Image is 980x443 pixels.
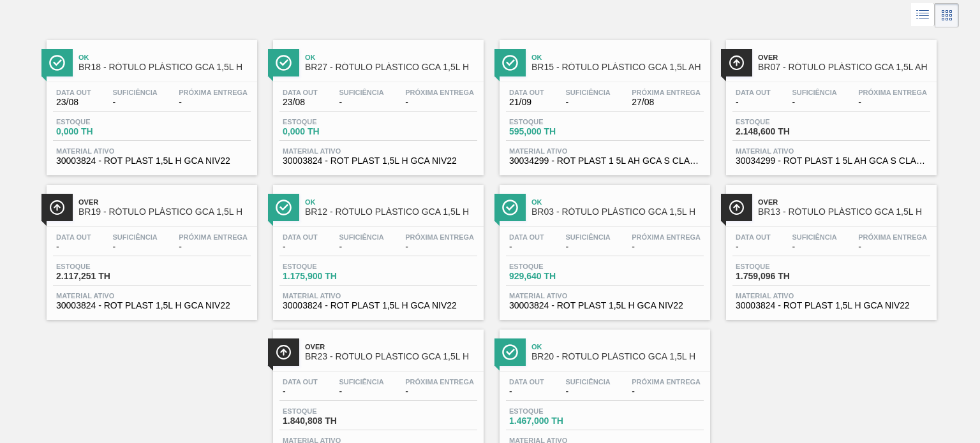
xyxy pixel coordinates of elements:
[56,272,145,281] span: 2.117,251 TH
[264,31,490,175] a: ÍconeOkBR27 - RÓTULO PLÁSTICO GCA 1,5L HData out23/08Suficiência-Próxima Entrega-Estoque0,000 THM...
[56,263,145,270] span: Estoque
[632,98,701,107] span: 27/08
[729,55,745,71] img: Ícone
[283,127,372,136] span: 0,000 TH
[78,54,251,61] span: Ok
[729,200,745,215] img: Ícone
[502,55,518,71] img: Ícone
[736,89,771,96] span: Data out
[736,263,825,270] span: Estoque
[264,175,490,320] a: ÍconeOkBR12 - RÓTULO PLÁSTICO GCA 1,5L HData out-Suficiência-Próxima Entrega-Estoque1.175,900 THM...
[405,387,474,396] span: -
[56,147,248,155] span: Material ativo
[792,98,836,107] span: -
[283,147,474,155] span: Material ativo
[736,127,825,136] span: 2.148,600 TH
[858,89,927,96] span: Próxima Entrega
[276,344,292,360] img: Ícone
[792,242,836,252] span: -
[305,352,477,361] span: BR23 - RÓTULO PLÁSTICO GCA 1,5L H
[565,89,610,96] span: Suficiência
[758,207,930,217] span: BR13 - RÓTULO PLÁSTICO GCA 1,5L H
[736,147,927,155] span: Material ativo
[911,3,935,27] div: Visão em Lista
[112,233,157,241] span: Suficiência
[283,118,372,126] span: Estoque
[339,242,383,252] span: -
[935,3,959,27] div: Visão em Cards
[305,198,477,206] span: Ok
[405,233,474,241] span: Próxima Entrega
[283,387,318,396] span: -
[56,292,248,300] span: Material ativo
[56,98,91,107] span: 23/08
[509,156,701,166] span: 30034299 - ROT PLAST 1 5L AH GCA S CLAIM NIV25
[283,233,318,241] span: Data out
[509,242,544,252] span: -
[276,200,292,215] img: Ícone
[758,54,930,61] span: Over
[509,387,544,396] span: -
[565,242,610,252] span: -
[405,378,474,386] span: Próxima Entrega
[565,233,610,241] span: Suficiência
[112,98,157,107] span: -
[179,98,248,107] span: -
[736,272,825,281] span: 1.759,096 TH
[509,301,701,310] span: 30003824 - ROT PLAST 1,5L H GCA NIV22
[56,156,248,166] span: 30003824 - ROT PLAST 1,5L H GCA NIV22
[509,89,544,96] span: Data out
[509,416,598,426] span: 1.467,000 TH
[283,263,372,270] span: Estoque
[339,233,383,241] span: Suficiência
[509,147,701,155] span: Material ativo
[736,156,927,166] span: 30034299 - ROT PLAST 1 5L AH GCA S CLAIM NIV25
[736,233,771,241] span: Data out
[509,233,544,241] span: Data out
[283,89,318,96] span: Data out
[56,89,91,96] span: Data out
[858,233,927,241] span: Próxima Entrega
[565,387,610,396] span: -
[49,55,65,71] img: Ícone
[283,378,318,386] span: Data out
[305,343,477,351] span: Over
[179,242,248,252] span: -
[509,263,598,270] span: Estoque
[632,378,701,386] span: Próxima Entrega
[509,292,701,300] span: Material ativo
[56,118,145,126] span: Estoque
[632,242,701,252] span: -
[509,118,598,126] span: Estoque
[56,233,91,241] span: Data out
[490,31,716,175] a: ÍconeOkBR15 - RÓTULO PLÁSTICO GCA 1,5L AHData out21/09Suficiência-Próxima Entrega27/08Estoque595,...
[49,200,65,215] img: Ícone
[179,89,248,96] span: Próxima Entrega
[78,207,251,217] span: BR19 - RÓTULO PLÁSTICO GCA 1,5L H
[792,89,836,96] span: Suficiência
[78,62,251,72] span: BR18 - RÓTULO PLÁSTICO GCA 1,5L H
[632,387,701,396] span: -
[509,407,598,415] span: Estoque
[531,352,704,361] span: BR20 - RÓTULO PLÁSTICO GCA 1,5L H
[509,378,544,386] span: Data out
[632,233,701,241] span: Próxima Entrega
[858,98,927,107] span: -
[405,98,474,107] span: -
[632,89,701,96] span: Próxima Entrega
[716,175,943,320] a: ÍconeOverBR13 - RÓTULO PLÁSTICO GCA 1,5L HData out-Suficiência-Próxima Entrega-Estoque1.759,096 T...
[78,198,251,206] span: Over
[305,54,477,61] span: Ok
[283,292,474,300] span: Material ativo
[531,62,704,72] span: BR15 - RÓTULO PLÁSTICO GCA 1,5L AH
[283,416,372,426] span: 1.840,808 TH
[531,54,704,61] span: Ok
[858,242,927,252] span: -
[283,156,474,166] span: 30003824 - ROT PLAST 1,5L H GCA NIV22
[405,242,474,252] span: -
[736,292,927,300] span: Material ativo
[56,127,145,136] span: 0,000 TH
[283,272,372,281] span: 1.175,900 TH
[531,207,704,217] span: BR03 - RÓTULO PLÁSTICO GCA 1,5L H
[37,31,264,175] a: ÍconeOkBR18 - RÓTULO PLÁSTICO GCA 1,5L HData out23/08Suficiência-Próxima Entrega-Estoque0,000 THM...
